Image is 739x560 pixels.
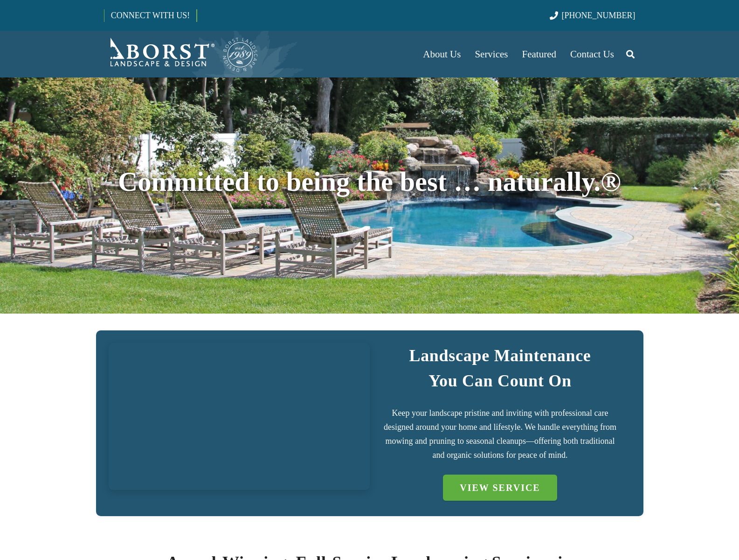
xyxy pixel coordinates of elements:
strong: You Can Count On [428,371,572,390]
span: [PHONE_NUMBER] [562,11,635,20]
a: IMG_7723 (1) [109,343,370,490]
a: Borst-Logo [104,35,259,73]
a: Featured [515,31,563,77]
span: Committed to being the best … naturally.® [118,167,621,197]
a: CONNECT WITH US! [104,4,196,27]
span: About Us [423,49,461,60]
span: Keep your landscape pristine and inviting with professional care designed around your home and li... [384,408,616,460]
a: Services [468,31,515,77]
span: Featured [522,49,556,60]
strong: Landscape Maintenance [409,346,591,365]
a: Contact Us [563,31,621,77]
a: [PHONE_NUMBER] [550,11,635,20]
a: About Us [416,31,468,77]
a: Search [621,42,640,66]
span: Services [475,49,508,60]
span: Contact Us [570,49,614,60]
a: VIEW SERVICE [443,475,557,501]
